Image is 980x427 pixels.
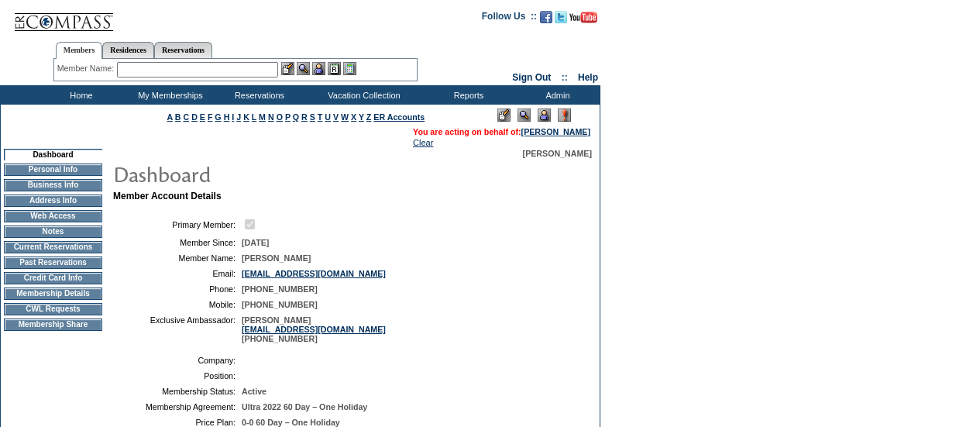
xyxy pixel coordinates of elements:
b: Member Account Details [113,191,222,201]
a: Q [293,112,299,122]
span: [PERSON_NAME] [PHONE_NUMBER] [242,315,386,343]
a: V [333,112,339,122]
td: Membership Details [4,288,102,300]
a: Subscribe to our YouTube Channel [569,15,597,25]
span: 0-0 60 Day – One Holiday [242,418,340,427]
span: :: [562,72,568,83]
span: You are acting on behalf of: [413,127,590,136]
a: Follow us on Twitter [555,15,567,25]
span: Ultra 2022 60 Day – One Holiday [242,402,367,412]
span: [PERSON_NAME] [242,253,311,263]
img: View Mode [518,108,531,122]
span: Active [242,387,266,396]
td: Membership Status: [119,387,236,396]
a: [PERSON_NAME] [521,127,590,136]
a: Help [578,72,598,83]
td: Notes [4,226,102,238]
span: [PERSON_NAME] [523,149,592,158]
td: Membership Share [4,319,102,331]
img: Become our fan on Facebook [540,11,552,23]
a: T [318,112,323,122]
a: N [268,112,274,122]
td: Personal Info [4,164,102,176]
a: U [325,112,331,122]
span: [PHONE_NUMBER] [242,300,318,309]
td: Mobile: [119,300,236,309]
span: [DATE] [242,238,269,247]
a: S [310,112,315,122]
a: Z [366,112,372,122]
a: H [224,112,230,122]
img: b_edit.gif [281,62,294,75]
a: [EMAIL_ADDRESS][DOMAIN_NAME] [242,325,386,334]
a: Residences [102,42,154,58]
a: G [215,112,221,122]
td: Member Name: [119,253,236,263]
td: Dashboard [4,149,102,160]
td: Current Reservations [4,241,102,253]
img: Impersonate [312,62,325,75]
img: Edit Mode [497,108,511,122]
a: W [341,112,349,122]
td: Business Info [4,179,102,191]
img: Reservations [328,62,341,75]
td: Vacation Collection [302,85,422,105]
a: X [351,112,356,122]
td: Email: [119,269,236,278]
a: [EMAIL_ADDRESS][DOMAIN_NAME] [242,269,386,278]
a: P [285,112,291,122]
td: Past Reservations [4,257,102,269]
a: L [252,112,256,122]
a: K [243,112,249,122]
a: M [259,112,266,122]
td: Web Access [4,210,102,222]
td: Membership Agreement: [119,402,236,412]
td: Follow Us :: [482,9,537,28]
a: C [183,112,189,122]
img: View [297,62,310,75]
a: J [236,112,241,122]
a: Sign Out [512,72,551,83]
td: Exclusive Ambassador: [119,315,236,343]
img: Log Concern/Member Elevation [558,108,571,122]
td: Address Info [4,195,102,207]
a: Reservations [154,42,212,58]
a: Become our fan on Facebook [540,15,552,25]
td: Home [35,85,124,105]
a: E [200,112,205,122]
img: b_calculator.gif [343,62,356,75]
a: Clear [413,138,433,147]
td: Member Since: [119,238,236,247]
img: Subscribe to our YouTube Channel [569,12,597,23]
a: Members [56,42,103,59]
img: Follow us on Twitter [555,11,567,23]
span: [PHONE_NUMBER] [242,284,318,294]
td: Admin [511,85,600,105]
a: ER Accounts [373,112,425,122]
a: Y [359,112,364,122]
img: pgTtlDashboard.gif [112,158,422,189]
a: R [301,112,308,122]
td: Price Plan: [119,418,236,427]
div: Member Name: [57,62,117,75]
td: Reservations [213,85,302,105]
a: A [167,112,173,122]
td: Credit Card Info [4,272,102,284]
a: B [175,112,181,122]
td: Reports [422,85,511,105]
td: Company: [119,356,236,365]
img: Impersonate [538,108,551,122]
td: Primary Member: [119,217,236,232]
td: My Memberships [124,85,213,105]
td: CWL Requests [4,303,102,315]
a: I [232,112,234,122]
a: O [277,112,283,122]
td: Position: [119,371,236,381]
a: F [208,112,213,122]
a: D [191,112,198,122]
td: Phone: [119,284,236,294]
